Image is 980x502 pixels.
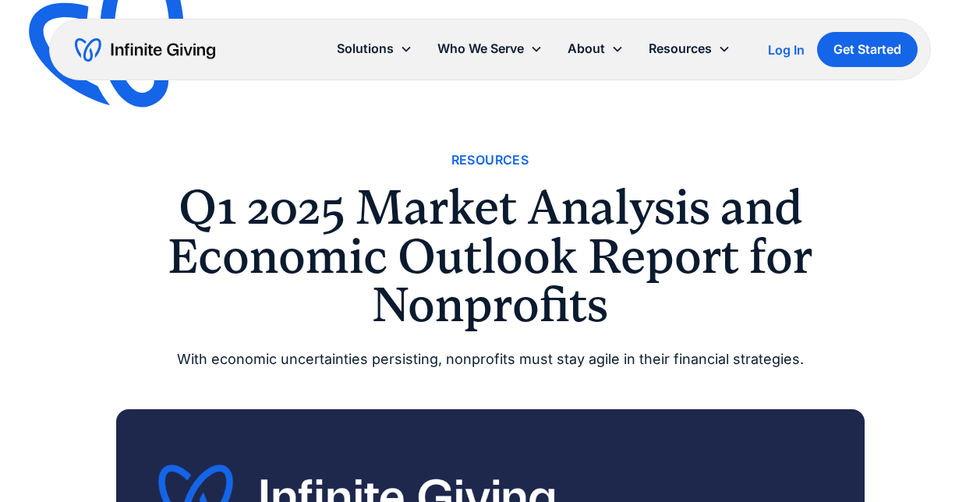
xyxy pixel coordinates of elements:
div: Resources [636,32,743,65]
div: Resources [649,38,712,59]
a: Log In [768,41,805,59]
div: About [555,32,636,65]
div: Log In [768,44,805,56]
div: Solutions [324,32,425,65]
div: Solutions [337,38,394,59]
a: home [75,37,215,62]
a: Resources [451,150,529,171]
div: About [568,38,605,59]
a: Get Started [817,32,918,67]
div: With economic uncertainties persisting, nonprofits must stay agile in their financial strategies. [116,348,865,372]
h1: Q1 2025 Market Analysis and Economic Outlook Report for Nonprofits [116,183,865,329]
div: Who We Serve [425,32,555,65]
div: Who We Serve [437,38,524,59]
